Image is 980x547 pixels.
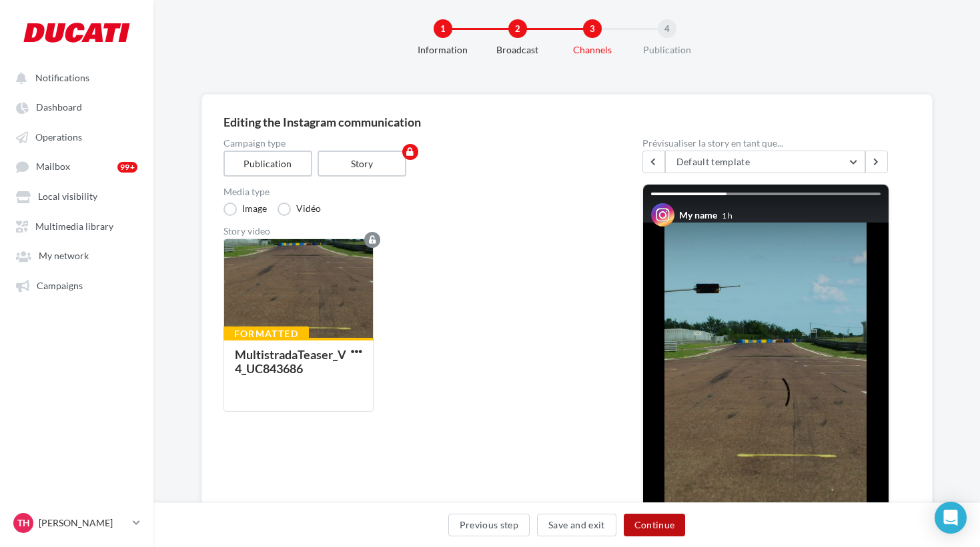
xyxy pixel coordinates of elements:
span: Mailbox [36,161,70,173]
button: Default template [665,151,865,173]
div: Publication [624,43,710,57]
label: Campaign type [223,139,600,148]
div: 3 [583,19,602,38]
label: Story [318,151,406,177]
a: Operations [8,125,145,149]
div: 99+ [117,162,137,173]
span: Multimedia library [35,221,113,232]
span: TH [17,516,30,530]
a: My network [8,243,145,267]
div: My name [679,209,717,221]
a: Mailbox 99+ [8,154,145,179]
a: Local visibility [8,184,145,208]
label: Image [223,203,267,216]
div: Information [400,43,486,57]
span: Default template [676,156,751,167]
span: Notifications [35,72,89,83]
div: Editing the Instagram communication [223,116,911,128]
div: MultistradaTeaser_V4_UC843686 [235,347,346,375]
label: Publication [223,151,312,177]
div: Channels [550,43,635,57]
span: Dashboard [36,102,82,113]
a: TH [PERSON_NAME] [11,510,143,536]
span: My network [39,251,89,262]
div: Broadcast [475,43,560,57]
span: Operations [35,131,82,143]
div: 2 [508,19,527,38]
div: Story video [223,227,600,236]
button: Continue [624,514,686,536]
div: 4 [658,19,676,38]
div: Open Intercom Messenger [935,502,967,534]
div: 1 h [722,211,732,222]
button: Notifications [8,65,140,89]
div: Formatted [223,326,310,341]
a: Multimedia library [8,214,145,238]
button: Save and exit [537,514,616,536]
a: Dashboard [8,95,145,119]
div: 1 [434,19,452,38]
p: [PERSON_NAME] [39,516,127,530]
label: Media type [223,187,600,197]
span: Local visibility [38,191,97,203]
label: Vidéo [278,203,321,216]
div: Prévisualiser la story en tant que... [642,139,889,148]
a: Campaigns [8,273,145,297]
button: Previous step [448,514,530,536]
span: Campaigns [37,280,83,291]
